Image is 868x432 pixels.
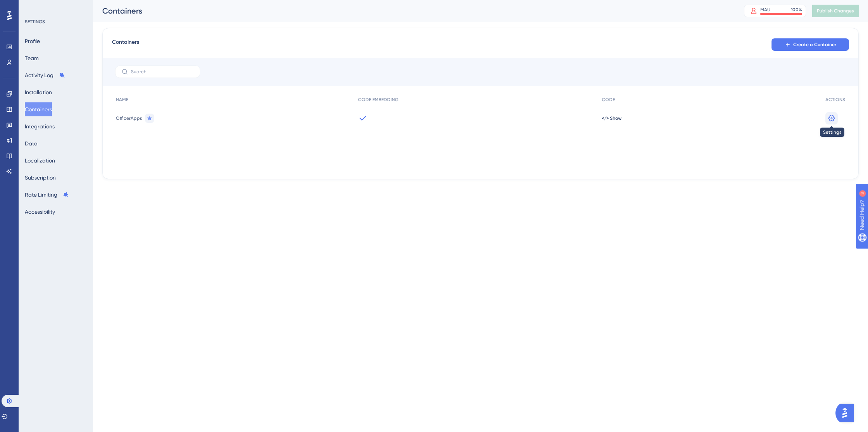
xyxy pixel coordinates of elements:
button: Data [25,137,38,150]
span: Create a Container [793,41,836,48]
button: Rate Limiting [25,188,69,202]
span: CODE EMBEDDING [358,97,398,103]
button: Publish Changes [812,5,859,17]
span: ACTIONS [825,97,845,103]
div: SETTINGS [25,19,88,25]
input: Search [131,69,194,74]
div: Containers [102,5,725,16]
button: </> Show [602,115,622,121]
div: 100 % [791,7,802,13]
button: Integrations [25,119,55,133]
button: Installation [25,85,52,99]
button: Activity Log [25,68,65,82]
button: Profile [25,34,40,48]
button: Create a Container [772,38,849,51]
span: Publish Changes [817,8,854,14]
iframe: UserGuiding AI Assistant Launcher [835,401,859,425]
span: Containers [112,38,139,52]
button: Subscription [25,171,56,185]
span: Need Help? [18,2,48,11]
button: Accessibility [25,205,55,219]
button: Localization [25,154,55,168]
button: Containers [25,102,52,116]
button: Team [25,51,39,65]
div: 3 [54,4,56,10]
span: NAME [116,97,128,103]
div: MAU [760,7,770,13]
span: OfficerApps [116,115,142,121]
span: CODE [602,97,615,103]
